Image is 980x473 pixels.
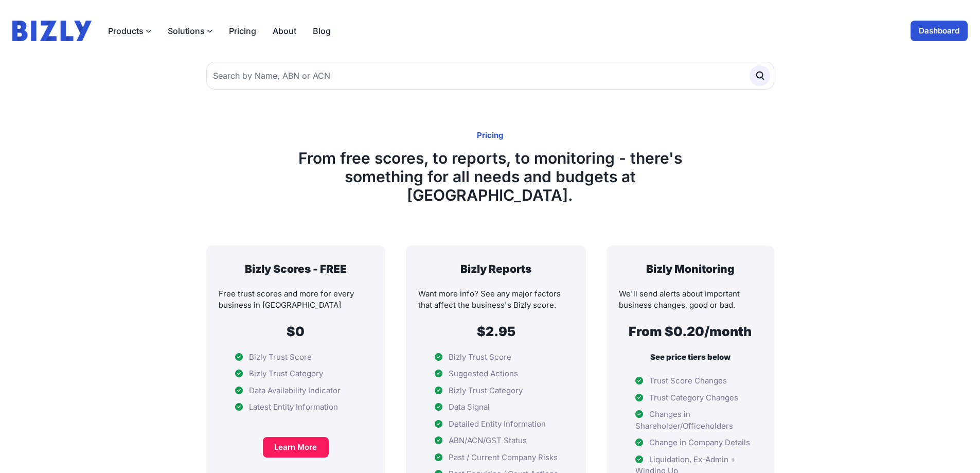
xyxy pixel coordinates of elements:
[619,262,761,276] h3: Bizly Monitoring
[619,324,761,339] h2: From $0.20/month
[418,385,574,397] li: Bizly Trust Category
[911,21,968,41] a: Dashboard
[219,288,373,311] p: Free trust scores and more for every business in [GEOGRAPHIC_DATA]
[418,324,574,339] h2: $2.95
[619,375,761,387] li: Trust Score Changes
[219,324,373,339] h2: $0
[108,25,151,37] button: Products
[206,62,774,90] input: Search by Name, ABN or ACN
[418,368,574,380] li: Suggested Actions
[219,385,373,397] li: Data Availability Indicator
[418,452,574,464] li: Past / Current Company Risks
[229,25,256,37] a: Pricing
[418,288,574,311] p: Want more info? See any major factors that affect the business's Bizly score.
[273,25,296,37] a: About
[418,435,574,447] li: ABN/ACN/GST Status
[219,368,373,380] li: Bizly Trust Category
[219,352,373,363] li: Bizly Trust Score
[619,288,761,311] p: We'll send alerts about important business changes, good or bad.
[619,352,761,363] p: See price tiers below
[313,25,331,37] a: Blog
[619,437,761,449] li: Change in Company Details
[219,401,373,413] li: Latest Entity Information
[260,149,721,204] h1: From free scores, to reports, to monitoring - there's something for all needs and budgets at [GEO...
[263,437,329,458] a: Learn More
[219,262,373,276] h3: Bizly Scores - FREE
[418,352,574,363] li: Bizly Trust Score
[619,392,761,404] li: Trust Category Changes
[418,401,574,413] li: Data Signal
[418,262,574,276] h3: Bizly Reports
[619,409,761,432] li: Changes in Shareholder/Officeholders
[418,418,574,430] li: Detailed Entity Information
[168,25,212,37] button: Solutions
